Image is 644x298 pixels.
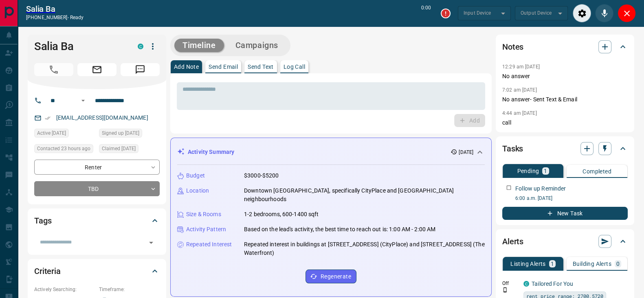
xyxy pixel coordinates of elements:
a: [EMAIL_ADDRESS][DOMAIN_NAME] [56,114,148,121]
button: Open [78,96,88,105]
p: Size & Rooms [186,210,221,219]
p: Add Note [174,64,199,70]
button: Timeline [174,39,224,52]
div: Sun Oct 12 2025 [34,129,95,140]
span: ready [70,15,84,20]
h2: Criteria [34,265,61,278]
div: Mute [595,4,613,22]
span: Call [34,63,73,76]
p: [DATE] [459,149,473,156]
span: Message [121,63,160,76]
h2: Alerts [502,235,523,248]
p: Timeframe: [99,286,160,293]
p: 1-2 bedrooms, 600-1400 sqft [244,210,319,219]
p: Log Call [284,64,305,70]
div: Renter [34,160,160,175]
div: Sun Oct 12 2025 [99,144,160,156]
p: No answer- Sent Text & Email [502,95,628,104]
p: 6:00 a.m. [DATE] [515,195,628,202]
p: 1 [551,261,554,267]
p: Follow up Reminder [515,184,566,193]
h1: Salia Ba [34,40,125,53]
div: Tue Oct 14 2025 [34,144,95,156]
a: Salia Ba [26,4,84,14]
p: 0:00 [421,4,431,22]
svg: Push Notification Only [502,287,508,293]
span: Claimed [DATE] [102,145,136,153]
p: Building Alerts [573,261,611,267]
span: Contacted 23 hours ago [37,145,90,153]
p: No answer [502,72,628,81]
div: condos.ca [523,281,529,287]
p: 7:02 am [DATE] [502,87,537,93]
p: [PHONE_NUMBER] - [26,14,84,21]
div: Alerts [502,232,628,251]
div: Activity Summary[DATE] [177,145,485,160]
p: Listing Alerts [510,261,546,267]
div: Notes [502,37,628,57]
p: Repeated Interest [186,240,232,249]
div: Audio Settings [573,4,591,22]
button: New Task [502,207,628,220]
p: Location [186,186,209,195]
span: Email [77,63,116,76]
div: Tasks [502,139,628,158]
p: Repeated interest in buildings at [STREET_ADDRESS] (CityPlace) and [STREET_ADDRESS] (The Waterfront) [244,240,485,257]
p: Downtown [GEOGRAPHIC_DATA], specifically CityPlace and [GEOGRAPHIC_DATA] neighbourhoods [244,186,485,204]
p: Send Text [248,64,274,70]
div: Close [618,4,636,22]
div: Tags [34,211,160,230]
button: Campaigns [227,39,286,52]
p: Send Email [209,64,238,70]
p: Activity Pattern [186,225,226,234]
p: Actively Searching: [34,286,95,293]
span: Signed up [DATE] [102,129,139,137]
p: $3000-$5200 [244,171,279,180]
a: Tailored For You [532,280,573,287]
p: Budget [186,171,205,180]
div: TBD [34,181,160,196]
p: 1 [544,168,547,174]
svg: Email Verified [45,115,51,121]
p: Activity Summary [188,148,234,156]
button: Open [145,237,157,248]
p: 4:44 am [DATE] [502,110,537,116]
p: 0 [616,261,620,267]
p: Completed [582,169,611,174]
p: 12:29 am [DATE] [502,64,540,70]
h2: Tags [34,214,51,227]
p: Off [502,280,519,287]
h2: Tasks [502,142,523,155]
button: Regenerate [306,270,356,283]
div: Criteria [34,261,160,281]
div: Sun Oct 12 2025 [99,129,160,140]
span: Active [DATE] [37,129,66,137]
h2: Notes [502,40,523,53]
p: Pending [517,168,539,174]
p: call [502,118,628,127]
p: Based on the lead's activity, the best time to reach out is: 1:00 AM - 2:00 AM [244,225,435,234]
div: condos.ca [138,44,143,49]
